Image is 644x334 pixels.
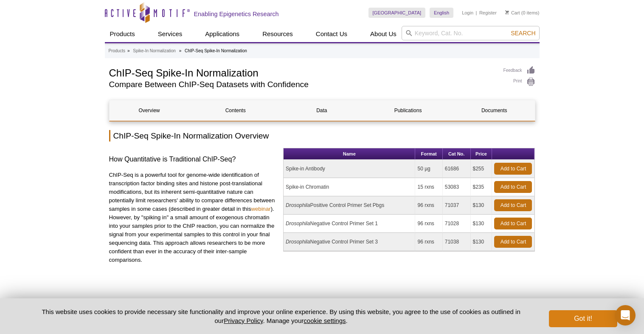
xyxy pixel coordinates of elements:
[471,160,492,178] td: $255
[494,199,532,211] a: Add to Cart
[494,236,532,248] a: Add to Cart
[471,215,492,233] td: $130
[284,178,415,196] td: Spike-in Chromatin
[127,48,130,53] li: »
[494,218,532,229] a: Add to Cart
[549,310,617,327] button: Got it!
[415,233,442,251] td: 96 rxns
[284,215,415,233] td: Negative Control Primer Set 1
[511,30,535,37] span: Search
[615,305,636,326] div: Open Intercom Messenger
[109,66,495,79] h1: ChIP-Seq Spike-In Normalization
[282,100,362,121] a: Data
[503,77,535,87] a: Print
[476,8,477,18] li: |
[494,181,532,193] a: Add to Cart
[257,26,298,42] a: Resources
[196,100,276,121] a: Contents
[471,233,492,251] td: $130
[284,233,415,251] td: Negative Control Primer Set 3
[505,10,509,14] img: Your Cart
[153,26,188,42] a: Services
[304,317,346,324] button: cookie settings
[286,202,310,208] i: Drosophila
[185,48,247,53] li: ChIP-Seq Spike-In Normalization
[430,8,453,18] a: English
[365,26,402,42] a: About Us
[471,148,492,160] th: Price
[402,26,540,40] input: Keyword, Cat. No.
[415,160,442,178] td: 50 µg
[494,163,532,175] a: Add to Cart
[443,215,471,233] td: 71028
[462,10,473,16] a: Login
[133,47,176,55] a: Spike-In Normalization
[109,171,277,264] p: ChIP-Seq is a powerful tool for genome-wide identification of transcription factor binding sites ...
[443,178,471,196] td: 53083
[110,100,189,121] a: Overview
[109,47,125,55] a: Products
[479,10,497,16] a: Register
[194,10,279,18] h2: Enabling Epigenetics Research
[109,81,495,88] h2: Compare Between ChIP-Seq Datasets with Confidence
[105,26,140,42] a: Products
[415,148,442,160] th: Format
[109,130,535,142] h2: ChIP-Seq Spike-In Normalization Overview
[443,148,471,160] th: Cat No.
[415,196,442,215] td: 96 rxns
[109,154,277,164] h3: How Quantitative is Traditional ChIP-Seq?
[109,296,535,306] h3: How Can Spike-In Normalization Improve ChIP-Seq Analysis?
[443,160,471,178] td: 61686
[368,8,426,18] a: [GEOGRAPHIC_DATA]
[443,196,471,215] td: 71037
[311,26,352,42] a: Contact Us
[284,148,415,160] th: Name
[505,8,540,18] li: (0 items)
[284,196,415,215] td: Positive Control Primer Set Pbgs
[415,215,442,233] td: 96 rxns
[286,221,310,226] i: Drosophila
[454,100,534,121] a: Documents
[508,29,538,37] button: Search
[415,178,442,196] td: 15 rxns
[179,48,182,53] li: »
[471,196,492,215] td: $130
[286,239,310,245] i: Drosophila
[471,178,492,196] td: $235
[200,26,245,42] a: Applications
[284,160,415,178] td: Spike-in Antibody
[503,66,535,75] a: Feedback
[505,10,520,16] a: Cart
[251,206,270,212] a: webinar
[27,307,535,325] p: This website uses cookies to provide necessary site functionality and improve your online experie...
[224,317,263,324] a: Privacy Policy
[368,100,448,121] a: Publications
[443,233,471,251] td: 71038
